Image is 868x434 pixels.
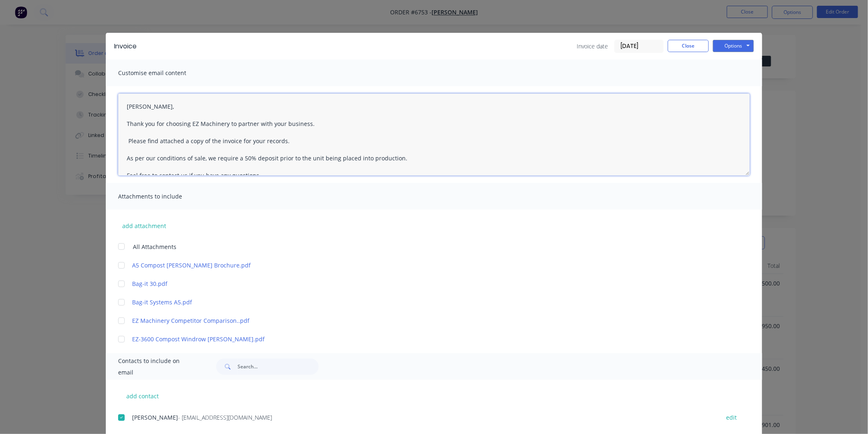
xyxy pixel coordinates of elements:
input: Search... [238,359,319,375]
span: Invoice date [577,42,608,50]
button: add contact [118,390,167,402]
span: Attachments to include [118,191,208,202]
span: [PERSON_NAME] [132,413,178,421]
span: Customise email content [118,67,208,79]
span: Contacts to include on email [118,355,196,378]
button: Options [713,40,754,52]
textarea: [PERSON_NAME], Thank you for choosing EZ Machinery to partner with your business. Please find att... [118,94,750,176]
button: edit [722,412,742,423]
span: All Attachments [133,242,176,251]
div: Invoice [114,41,137,51]
a: Bag-it 30.pdf [132,279,712,288]
a: EZ Machinery Competitor Comparison..pdf [132,316,712,325]
a: A5 Compost [PERSON_NAME] Brochure.pdf [132,261,712,270]
button: add attachment [118,219,170,232]
button: Close [668,40,709,52]
a: EZ-3600 Compost Windrow [PERSON_NAME].pdf [132,335,712,343]
span: - [EMAIL_ADDRESS][DOMAIN_NAME] [178,413,272,421]
a: Bag-it Systems A5.pdf [132,298,712,306]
